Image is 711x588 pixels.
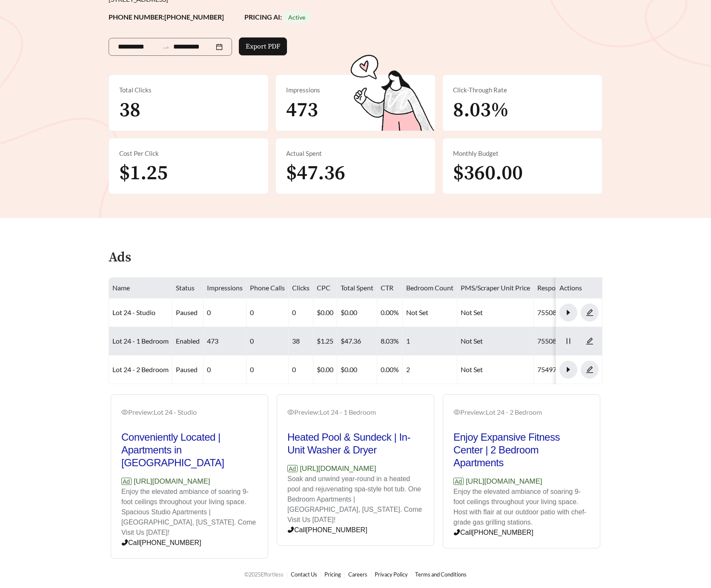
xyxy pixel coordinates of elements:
strong: PHONE NUMBER: [PHONE_NUMBER] [109,13,224,21]
div: Impressions [286,85,425,95]
td: $0.00 [337,356,377,384]
span: swap-right [162,43,170,51]
th: Clicks [289,278,313,298]
td: 0 [247,327,289,356]
span: caret-right [560,366,577,373]
a: Careers [348,571,367,578]
span: phone [287,526,294,533]
h2: Enjoy Expansive Fitness Center | 2 Bedroom Apartments [453,431,590,469]
a: Pricing [324,571,341,578]
span: pause [560,337,577,345]
button: caret-right [559,304,577,321]
div: Actual Spent [286,149,425,158]
span: phone [453,529,460,536]
span: CTR [381,284,393,292]
span: Ad [453,478,464,485]
strong: PRICING AI: [244,13,310,21]
a: Lot 24 - 2 Bedroom [112,365,169,373]
td: 755084981006 [534,327,592,356]
td: Not Set [457,327,534,356]
span: 473 [286,98,318,123]
td: Not Set [457,356,534,384]
button: pause [559,332,577,350]
span: edit [581,366,598,373]
span: paused [176,365,198,373]
td: 0 [289,356,313,384]
span: paused [176,308,198,316]
td: 8.03% [377,327,403,356]
a: edit [581,365,599,373]
span: $1.25 [119,161,168,186]
a: Privacy Policy [375,571,408,578]
td: $0.00 [337,298,377,327]
div: Preview: Lot 24 - 1 Bedroom [287,407,424,417]
p: [URL][DOMAIN_NAME] [453,476,590,487]
td: 754972270203 [534,356,592,384]
p: Call [PHONE_NUMBER] [453,528,590,538]
span: enabled [176,337,200,345]
p: Enjoy the elevated ambiance of soaring 9-foot ceilings throughout your living space. Spacious Stu... [121,487,258,538]
td: Not Set [457,298,534,327]
div: Cost Per Click [119,149,258,158]
h2: Conveniently Located | Apartments in [GEOGRAPHIC_DATA] [121,431,258,469]
div: Monthly Budget [453,149,592,158]
span: $47.36 [286,161,345,186]
a: Terms and Conditions [415,571,467,578]
p: [URL][DOMAIN_NAME] [121,476,258,487]
td: $0.00 [313,356,337,384]
td: 0 [247,298,289,327]
span: caret-right [560,309,577,316]
td: 2 [403,356,457,384]
td: 0.00% [377,298,403,327]
th: Impressions [204,278,247,298]
button: edit [581,332,599,350]
button: Export PDF [239,37,287,55]
h2: Heated Pool & Sundeck | In-Unit Washer & Dryer [287,431,424,456]
a: Contact Us [291,571,317,578]
span: $360.00 [453,161,523,186]
td: $1.25 [313,327,337,356]
span: 8.03% [453,98,509,123]
span: eye [453,409,460,416]
td: 0.00% [377,356,403,384]
a: Lot 24 - 1 Bedroom [112,337,169,345]
span: Ad [287,465,298,472]
a: edit [581,308,599,316]
span: eye [287,409,294,416]
td: 0 [204,356,247,384]
span: eye [121,409,128,416]
th: Phone Calls [247,278,289,298]
p: Soak and unwind year-round in a heated pool and rejuvenating spa-style hot tub. One Bedroom Apart... [287,474,424,525]
div: Preview: Lot 24 - 2 Bedroom [453,407,590,417]
a: Lot 24 - Studio [112,308,155,316]
span: edit [581,337,598,345]
p: Call [PHONE_NUMBER] [287,525,424,535]
th: PMS/Scraper Unit Price [457,278,534,298]
td: $47.36 [337,327,377,356]
th: Responsive Ad Id [534,278,592,298]
div: Preview: Lot 24 - Studio [121,407,258,417]
th: Bedroom Count [403,278,457,298]
div: Click-Through Rate [453,85,592,95]
button: edit [581,361,599,379]
p: Call [PHONE_NUMBER] [121,538,258,548]
th: Actions [556,278,602,298]
td: 38 [289,327,313,356]
h4: Ads [109,250,131,265]
td: Not Set [403,298,457,327]
p: [URL][DOMAIN_NAME] [287,463,424,474]
td: 755084965106 [534,298,592,327]
span: CPC [317,284,330,292]
th: Status [172,278,204,298]
div: Total Clicks [119,85,258,95]
span: Ad [121,478,132,485]
span: edit [581,309,598,316]
th: Name [109,278,172,298]
td: $0.00 [313,298,337,327]
span: © 2025 Effortless [244,571,284,578]
button: edit [581,304,599,321]
a: edit [581,337,599,345]
td: 0 [247,356,289,384]
td: 0 [204,298,247,327]
span: 38 [119,98,140,123]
